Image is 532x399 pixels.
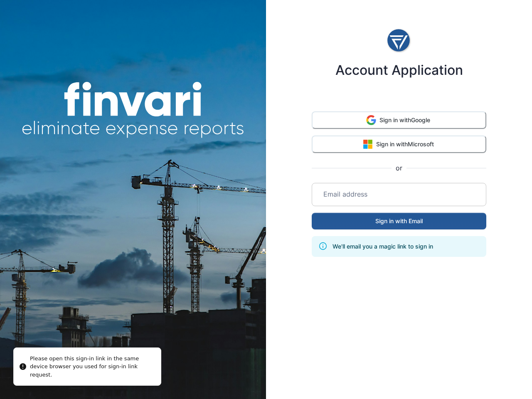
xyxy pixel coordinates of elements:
[335,62,463,78] h4: Account Application
[312,213,486,229] button: Sign in with Email
[30,355,154,379] div: Please open this sign-in link in the same device browser you used for sign-in link request.
[392,163,406,173] span: or
[312,111,486,129] button: Sign in withGoogle
[312,135,486,153] button: Sign in withMicrosoft
[22,82,244,138] img: finvari headline
[332,239,433,254] div: We'll email you a magic link to sign in
[387,26,411,56] img: logo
